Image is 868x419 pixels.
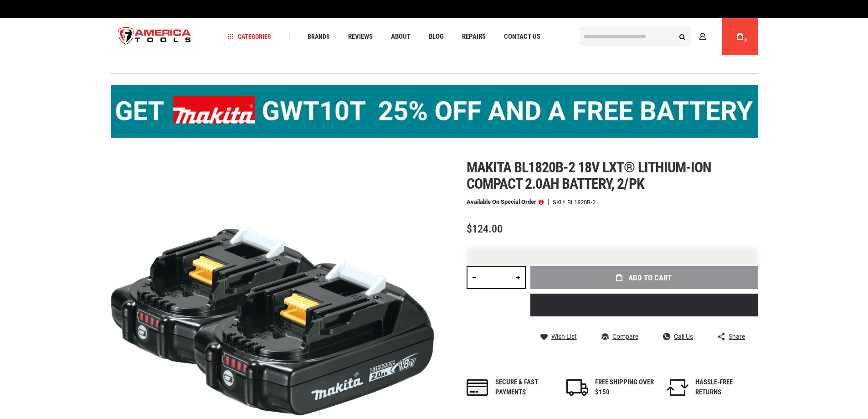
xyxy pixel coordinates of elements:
span: Brands [308,33,330,40]
span: Share [729,333,745,340]
img: payments [467,379,488,396]
a: Wish List [540,332,577,341]
a: Categories [223,31,275,43]
a: Call Us [663,332,693,341]
span: Contact Us [504,33,540,40]
span: $124.00 [467,222,503,235]
span: Call Us [674,333,693,340]
div: Secure & fast payments [495,378,555,397]
a: Brands [303,31,334,43]
img: BOGO: Buy the Makita® XGT IMpact Wrench (GWT10T), get the BL4040 4ah Battery FREE! [111,85,758,138]
img: America Tools [111,20,199,54]
a: Repairs [458,31,490,43]
a: 0 [731,18,749,55]
span: Makita bl1820b-2 18v lxt® lithium-ion compact 2.0ah battery, 2/pk [467,159,711,192]
img: returns [667,379,688,396]
span: Wish List [551,333,577,340]
a: Reviews [344,31,377,43]
div: BL1820B-2 [567,199,596,205]
span: 0 [745,38,747,43]
span: Categories [227,33,271,40]
a: store logo [111,20,199,54]
span: Reviews [348,33,373,40]
span: Compare [612,333,638,340]
img: shipping [566,379,588,396]
a: Blog [425,31,448,43]
a: Contact Us [500,31,544,43]
a: Compare [601,332,638,341]
span: About [391,33,411,40]
p: Available on Special Order [467,199,544,205]
div: HASSLE-FREE RETURNS [695,378,755,397]
span: Blog [429,33,444,40]
div: FREE SHIPPING OVER $150 [595,378,654,397]
a: About [387,31,415,43]
span: Repairs [462,33,486,40]
strong: SKU [553,199,567,205]
button: Search [674,28,691,45]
